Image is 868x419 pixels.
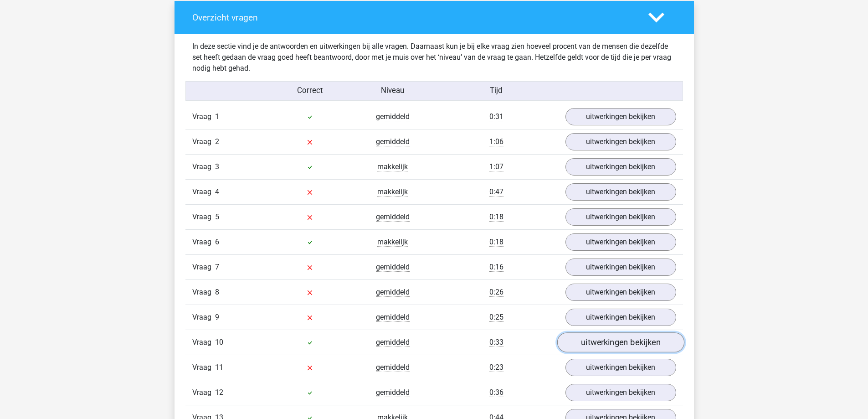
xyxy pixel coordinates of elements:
a: uitwerkingen bekijken [565,133,676,150]
span: gemiddeld [376,212,410,222]
span: 0:23 [489,363,503,372]
span: 3 [215,162,219,171]
span: 11 [215,363,223,372]
span: Vraag [192,312,215,323]
div: Correct [268,85,351,97]
span: gemiddeld [376,363,410,372]
span: 0:16 [489,263,503,272]
span: 8 [215,288,219,296]
span: gemiddeld [376,338,410,347]
a: uitwerkingen bekijken [565,309,676,326]
a: uitwerkingen bekijken [565,208,676,226]
span: 12 [215,388,223,397]
a: uitwerkingen bekijken [565,108,676,125]
span: 0:18 [489,212,503,222]
div: Tijd [434,85,558,97]
div: In deze sectie vind je de antwoorden en uitwerkingen bij alle vragen. Daarnaast kun je bij elke v... [185,41,683,74]
span: gemiddeld [376,313,410,322]
a: uitwerkingen bekijken [565,284,676,301]
span: Vraag [192,212,215,222]
span: Vraag [192,186,215,197]
span: 0:25 [489,313,503,322]
span: gemiddeld [376,112,410,121]
span: Vraag [192,337,215,348]
span: Vraag [192,387,215,398]
span: gemiddeld [376,288,410,297]
a: uitwerkingen bekijken [565,259,676,276]
span: 10 [215,338,223,347]
span: 9 [215,313,219,321]
span: makkelijk [377,238,408,247]
span: Vraag [192,362,215,373]
span: gemiddeld [376,137,410,146]
span: 0:33 [489,338,503,347]
a: uitwerkingen bekijken [565,233,676,251]
span: makkelijk [377,162,408,171]
span: 2 [215,137,219,146]
span: 0:26 [489,288,503,297]
span: 4 [215,187,219,196]
span: 1 [215,112,219,121]
span: 1:07 [489,162,503,171]
span: 1:06 [489,137,503,146]
span: 0:47 [489,187,503,197]
span: gemiddeld [376,388,410,397]
a: uitwerkingen bekijken [565,384,676,401]
span: 7 [215,263,219,271]
span: Vraag [192,161,215,172]
span: Vraag [192,136,215,147]
span: 0:18 [489,238,503,247]
span: 0:31 [489,112,503,121]
span: 5 [215,212,219,221]
span: 6 [215,238,219,246]
a: uitwerkingen bekijken [565,183,676,201]
span: Vraag [192,262,215,273]
a: uitwerkingen bekijken [557,333,684,353]
span: makkelijk [377,187,408,197]
a: uitwerkingen bekijken [565,158,676,176]
span: gemiddeld [376,263,410,272]
span: Vraag [192,287,215,298]
div: Niveau [351,85,434,97]
a: uitwerkingen bekijken [565,359,676,376]
h4: Overzicht vragen [192,12,635,23]
span: Vraag [192,111,215,122]
span: Vraag [192,237,215,248]
span: 0:36 [489,388,503,397]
